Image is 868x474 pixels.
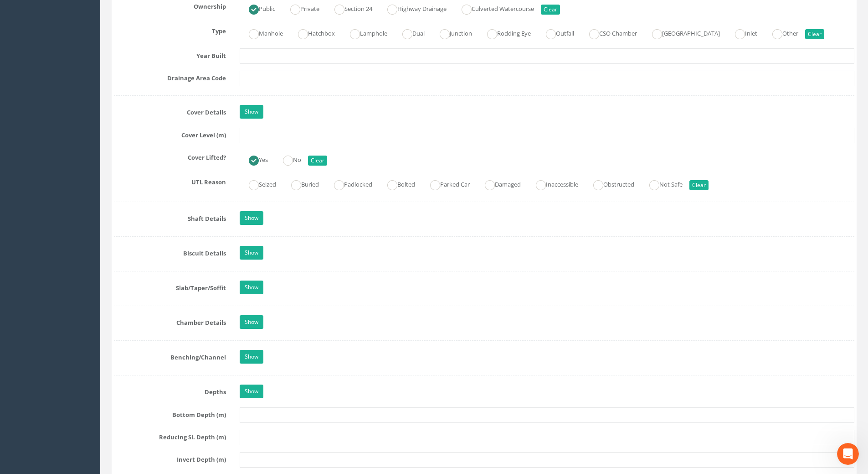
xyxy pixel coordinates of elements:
[640,177,683,190] label: Not Safe
[107,24,233,36] label: Type
[378,1,447,15] label: Highway Drainage
[107,105,233,117] label: Cover Details
[19,227,153,236] div: Deleting Data
[107,385,233,396] label: Depths
[107,175,233,187] label: UTL Reason
[107,350,233,362] label: Benching/Channel
[240,350,263,364] a: Show
[107,211,233,223] label: Shaft Details
[308,156,327,166] button: Clear
[325,177,372,190] label: Padlocked
[282,177,319,190] label: Buried
[240,211,263,225] a: Show
[478,26,531,39] label: Rodding Eye
[19,260,153,270] div: Creating Data Records
[18,65,164,80] p: Hi [PERSON_NAME]
[19,154,164,164] div: Would it be easier to talk face to face?
[837,443,859,465] iframe: Intercom live chat
[763,26,798,39] label: Other
[476,177,521,190] label: Damaged
[107,452,233,464] label: Invert Depth (m)
[157,15,173,31] div: Close
[107,281,233,292] label: Slab/Taper/Soffit
[240,246,263,260] a: Show
[341,26,387,39] label: Lamphole
[431,26,472,39] label: Junction
[289,26,335,39] label: Hatchbox
[13,240,169,257] div: Location Sketch
[421,177,470,190] label: Parked Car
[19,115,152,125] div: Send us a message
[76,307,107,314] span: Messages
[107,128,233,140] label: Cover Level (m)
[107,48,233,60] label: Year Built
[18,80,164,96] p: How can we help?
[325,1,372,15] label: Section 24
[13,257,169,274] div: Creating Data Records
[452,1,534,15] label: Culverted Watercourse
[805,29,824,39] button: Clear
[20,307,41,314] span: Home
[107,150,233,162] label: Cover Lifted?
[689,180,709,190] button: Clear
[107,430,233,442] label: Reducing Sl. Depth (m)
[124,15,142,33] img: Profile image for Jimmy
[274,152,301,166] label: No
[240,281,263,294] a: Show
[13,223,169,240] div: Deleting Data
[393,26,425,39] label: Dual
[122,285,182,321] button: Help
[240,385,263,398] a: Show
[13,201,169,219] button: Search for help
[240,177,276,190] label: Seized
[240,105,263,119] a: Show
[107,315,233,327] label: Chamber Details
[580,26,637,39] label: CSO Chamber
[378,177,415,190] label: Bolted
[19,167,164,186] button: Set up a call
[107,407,233,419] label: Bottom Depth (m)
[240,152,268,166] label: Yes
[240,315,263,329] a: Show
[19,244,153,253] div: Location Sketch
[281,1,319,15] label: Private
[107,71,233,83] label: Drainage Area Code
[726,26,757,39] label: Inlet
[61,285,121,321] button: Messages
[144,307,159,314] span: Help
[19,206,74,215] span: Search for help
[18,18,98,31] img: logo
[19,125,152,134] div: We'll be back online in 30 minutes
[9,107,173,142] div: Send us a messageWe'll be back online in 30 minutes
[541,5,560,15] button: Clear
[240,1,275,15] label: Public
[107,246,233,258] label: Biscuit Details
[527,177,578,190] label: Inaccessible
[643,26,720,39] label: [GEOGRAPHIC_DATA]
[240,26,283,39] label: Manhole
[584,177,634,190] label: Obstructed
[537,26,574,39] label: Outfall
